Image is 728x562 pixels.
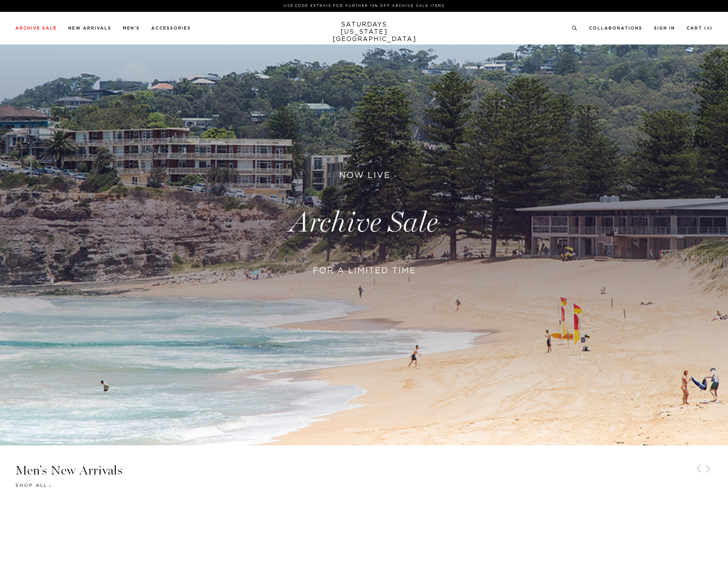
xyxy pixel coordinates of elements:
[15,26,57,30] a: Archive Sale
[123,26,140,30] a: Men's
[15,483,51,488] a: Shop All
[333,21,396,43] a: SATURDAYS[US_STATE][GEOGRAPHIC_DATA]
[151,26,191,30] a: Accessories
[18,3,710,9] p: Use Code EXTRA15 for Further 15% Off Archive Sale Items
[68,26,111,30] a: New Arrivals
[687,26,713,30] a: Cart (0)
[15,464,713,477] h3: Men's New Arrivals
[654,26,675,30] a: Sign In
[707,27,710,30] small: 0
[589,26,642,30] a: Collaborations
